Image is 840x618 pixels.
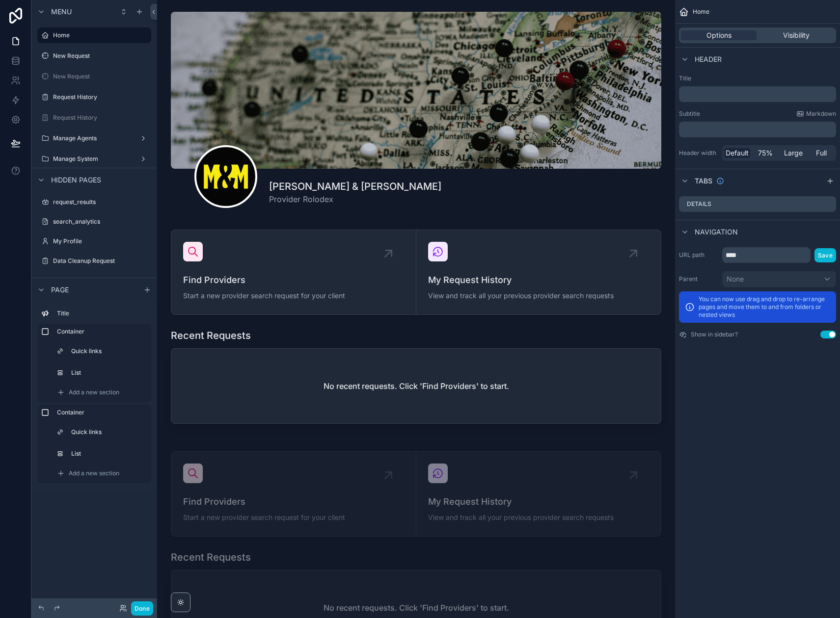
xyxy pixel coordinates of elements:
[726,148,749,158] span: Default
[699,295,830,319] p: You can now use drag and drop to re-arrange pages and move them to and from folders or nested views
[784,148,803,158] span: Large
[722,271,836,287] button: None
[69,469,119,477] span: Add a new section
[71,450,145,458] label: List
[53,31,145,39] label: Home
[53,237,149,245] label: My Profile
[814,248,836,262] button: Save
[51,175,101,185] span: Hidden pages
[693,8,709,16] span: Home
[796,110,836,118] a: Markdown
[131,601,153,616] button: Done
[806,110,836,118] span: Markdown
[679,275,718,283] label: Parent
[53,52,149,60] label: New Request
[37,110,151,126] a: Request History
[695,227,738,237] span: Navigation
[37,69,151,84] a: New Request
[37,253,151,269] a: Data Cleanup Request
[679,110,700,118] label: Subtitle
[706,30,732,40] span: Options
[816,148,827,158] span: Full
[57,309,147,317] label: Title
[53,73,149,80] label: New Request
[53,257,149,265] label: Data Cleanup Request
[695,176,712,186] span: Tabs
[679,251,718,259] label: URL path
[37,27,151,43] a: Home
[679,149,718,157] label: Header width
[758,148,773,158] span: 75%
[53,93,149,101] label: Request History
[37,130,151,146] a: Manage Agents
[37,233,151,249] a: My Profile
[679,122,836,137] div: scrollable content
[53,114,149,122] label: Request History
[37,151,151,167] a: Manage System
[31,301,157,493] div: scrollable content
[37,89,151,105] a: Request History
[51,7,72,17] span: Menu
[783,30,810,40] span: Visibility
[679,75,836,82] label: Title
[727,274,744,284] span: None
[69,388,119,396] span: Add a new section
[687,200,711,208] label: Details
[71,428,145,436] label: Quick links
[679,86,836,102] div: scrollable content
[57,328,147,335] label: Container
[691,331,738,338] label: Show in sidebar?
[53,218,149,226] label: search_analytics
[53,155,135,163] label: Manage System
[37,48,151,64] a: New Request
[53,198,149,206] label: request_results
[51,285,69,295] span: Page
[71,369,145,377] label: List
[71,347,145,355] label: Quick links
[53,134,135,142] label: Manage Agents
[37,214,151,230] a: search_analytics
[37,194,151,210] a: request_results
[695,54,722,64] span: Header
[57,409,147,416] label: Container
